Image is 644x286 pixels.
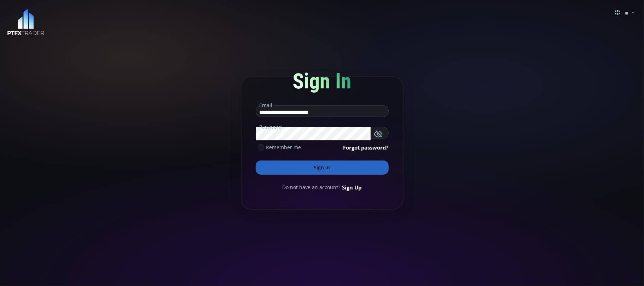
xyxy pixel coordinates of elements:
[7,8,45,36] img: LOGO
[342,183,362,191] a: Sign Up
[266,144,301,151] span: Remember me
[343,144,389,151] a: Forgot password?
[256,183,389,191] div: Do not have an account?
[292,69,352,94] span: Sign In
[256,160,389,175] button: Sign In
